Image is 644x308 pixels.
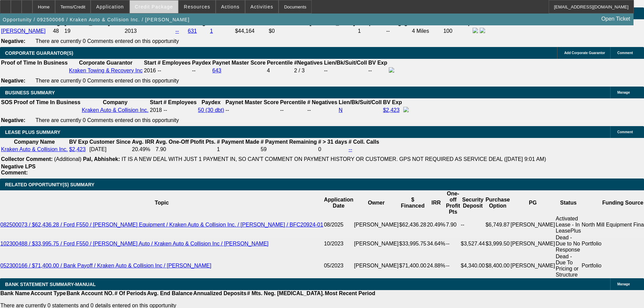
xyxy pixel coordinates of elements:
[79,60,133,66] b: Corporate Guarantor
[617,130,633,134] span: Comment
[349,146,352,152] a: --
[324,215,354,234] td: 08/2025
[427,215,446,234] td: 20.49%
[510,190,555,215] th: PG
[294,60,323,66] b: #Negatives
[217,139,259,145] b: # Payment Made
[403,107,409,112] img: facebook-icon.png
[89,139,130,145] b: Customer Since
[184,4,210,9] span: Resources
[82,107,148,113] a: Kraken Auto & Collision Inc.
[324,190,354,215] th: Application Date
[564,51,605,55] span: Add Corporate Guarantor
[14,99,81,106] th: Proof of Time In Business
[339,99,382,105] b: Lien/Bk/Suit/Coll
[261,139,317,145] b: # Payment Remaining
[0,222,323,228] a: 082500073 / $62,436.28 / Ford F550 / [PERSON_NAME] Equipment / Kraken Auto & Collision Inc. / [PE...
[354,253,399,278] td: [PERSON_NAME]
[198,107,224,113] a: 50 (30 dbt)
[386,27,411,35] td: --
[155,146,216,153] td: 7.90
[157,67,191,74] td: --
[1,164,35,175] b: Negative LPS Comment:
[192,60,211,66] b: Paydex
[399,190,427,215] th: $ Financed
[1,146,68,152] a: Kraken Auto & Collision Inc.
[555,253,581,278] td: Dead - Due To Pricing or Structure
[1,28,46,34] a: [PERSON_NAME]
[383,99,402,105] b: BV Exp
[130,0,178,13] button: Credit Package
[354,190,399,215] th: Owner
[268,27,357,35] td: $0
[460,215,485,234] td: --
[460,190,485,215] th: Security Deposit
[389,67,394,73] img: facebook-icon.png
[555,215,581,234] td: Activated Lease - In LeasePlus
[617,91,630,94] span: Manage
[35,78,179,84] span: There are currently 0 Comments entered on this opportunity
[83,156,120,162] b: Pal, Abhishek:
[510,234,555,253] td: [PERSON_NAME]
[5,90,55,95] span: BUSINESS SUMMARY
[485,253,510,278] td: $8,400.00
[35,38,179,44] span: There are currently 0 Comments entered on this opportunity
[510,253,555,278] td: [PERSON_NAME]
[69,139,88,145] b: BV Exp
[149,106,162,114] td: 2018
[125,28,137,34] span: 2013
[91,0,129,13] button: Application
[5,129,61,135] span: LEASE PLUS SUMMARY
[212,60,265,66] b: Paynet Master Score
[354,234,399,253] td: [PERSON_NAME]
[399,234,427,253] td: $33,995.75
[179,0,215,13] button: Resources
[69,68,143,73] a: Kraken Towing & Recovery Inc
[132,146,154,153] td: 20.49%
[5,182,94,187] span: RELATED OPPORTUNITY(S) SUMMARY
[245,0,279,13] button: Activities
[399,215,427,234] td: $62,436.28
[1,78,25,84] b: Negative:
[144,67,157,74] td: 2016
[132,139,154,145] b: Avg. IRR
[193,290,246,297] th: Annualized Deposits
[188,28,197,34] a: 631
[446,253,460,278] td: --
[66,290,114,297] th: Bank Account NO.
[555,234,581,253] td: Dead - Due to No Response
[339,107,343,113] a: N
[294,68,323,74] div: 2 / 3
[225,107,279,113] div: --
[427,253,446,278] td: 24.88%
[324,60,367,66] b: Lien/Bk/Suit/Coll
[122,156,546,162] span: IT IS A NEW DEAL WITH JUST 1 PAYMENT IN, SO CAN'T COMMENT ON PAYMENT HISTORY OR CUSTOMER. GPS NOT...
[460,234,485,253] td: $3,527.44
[599,13,633,25] a: Open Ticket
[446,190,460,215] th: One-off Profit Pts
[64,27,124,35] td: 19
[368,60,387,66] b: BV Exp
[89,146,131,153] td: [DATE]
[156,139,215,145] b: Avg. One-Off Ptofit Pts.
[14,139,55,145] b: Company Name
[147,290,193,297] th: Avg. End Balance
[144,60,156,66] b: Start
[52,27,63,35] td: 48
[307,107,337,113] div: --
[307,99,337,105] b: # Negatives
[318,146,348,153] td: 0
[217,146,260,153] td: 1
[399,253,427,278] td: $71,400.00
[251,4,273,9] span: Activities
[267,68,292,74] div: 4
[225,99,279,105] b: Paynet Master Score
[260,146,317,153] td: 59
[212,68,221,73] a: 643
[247,290,325,297] th: # Mts. Neg. [MEDICAL_DATA].
[5,282,96,287] span: BANK STATEMENT SUMMARY-MANUAL
[0,263,211,268] a: 052300166 / $71,400.00 / Bank Payoff / Kraken Auto & Collision Inc / [PERSON_NAME]
[325,290,376,297] th: Most Recent Period
[383,107,400,113] a: $2,423
[427,234,446,253] td: 34.64%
